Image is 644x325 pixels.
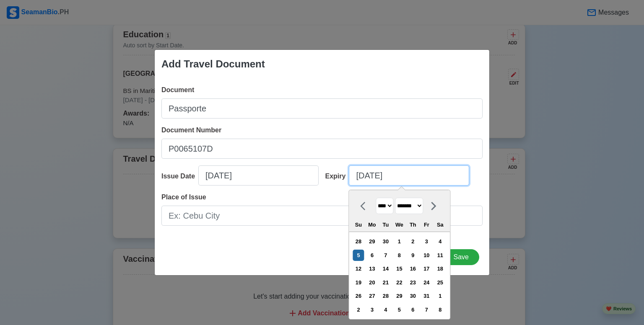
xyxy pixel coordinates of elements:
[421,236,432,247] div: Choose Friday, October 3rd, 2025
[366,219,378,230] div: Mo
[394,236,405,247] div: Choose Wednesday, October 1st, 2025
[325,171,349,181] div: Expiry
[380,250,391,261] div: Choose Tuesday, October 7th, 2025
[434,263,446,274] div: Choose Saturday, October 18th, 2025
[353,250,364,261] div: Choose Sunday, October 5th, 2025
[443,249,479,265] button: Save
[394,263,405,274] div: Choose Wednesday, October 15th, 2025
[394,290,405,302] div: Choose Wednesday, October 29th, 2025
[380,236,391,247] div: Choose Tuesday, September 30th, 2025
[353,263,364,274] div: Choose Sunday, October 12th, 2025
[366,236,378,247] div: Choose Monday, September 29th, 2025
[434,304,446,315] div: Choose Saturday, November 8th, 2025
[380,304,391,315] div: Choose Tuesday, November 4th, 2025
[407,263,418,274] div: Choose Thursday, October 16th, 2025
[353,219,364,230] div: Su
[421,290,432,302] div: Choose Friday, October 31st, 2025
[366,290,378,302] div: Choose Monday, October 27th, 2025
[421,263,432,274] div: Choose Friday, October 17th, 2025
[161,98,483,119] input: Ex: Passport
[353,290,364,302] div: Choose Sunday, October 26th, 2025
[434,236,446,247] div: Choose Saturday, October 4th, 2025
[380,219,391,230] div: Tu
[434,219,446,230] div: Sa
[407,304,418,315] div: Choose Thursday, November 6th, 2025
[394,277,405,288] div: Choose Wednesday, October 22nd, 2025
[161,193,206,201] span: Place of Issue
[353,277,364,288] div: Choose Sunday, October 19th, 2025
[407,250,418,261] div: Choose Thursday, October 9th, 2025
[394,219,405,230] div: We
[161,57,265,72] div: Add Travel Document
[353,236,364,247] div: Choose Sunday, September 28th, 2025
[161,86,194,93] span: Document
[407,277,418,288] div: Choose Thursday, October 23rd, 2025
[366,304,378,315] div: Choose Monday, November 3rd, 2025
[366,263,378,274] div: Choose Monday, October 13th, 2025
[161,171,198,181] div: Issue Date
[161,139,483,159] input: Ex: P12345678B
[434,250,446,261] div: Choose Saturday, October 11th, 2025
[351,235,447,317] div: month 2025-10
[407,219,418,230] div: Th
[380,263,391,274] div: Choose Tuesday, October 14th, 2025
[380,277,391,288] div: Choose Tuesday, October 21st, 2025
[366,277,378,288] div: Choose Monday, October 20th, 2025
[407,236,418,247] div: Choose Thursday, October 2nd, 2025
[161,126,221,134] span: Document Number
[407,290,418,302] div: Choose Thursday, October 30th, 2025
[434,277,446,288] div: Choose Saturday, October 25th, 2025
[353,304,364,315] div: Choose Sunday, November 2nd, 2025
[421,304,432,315] div: Choose Friday, November 7th, 2025
[434,290,446,302] div: Choose Saturday, November 1st, 2025
[380,290,391,302] div: Choose Tuesday, October 28th, 2025
[161,206,483,226] input: Ex: Cebu City
[366,250,378,261] div: Choose Monday, October 6th, 2025
[421,250,432,261] div: Choose Friday, October 10th, 2025
[421,277,432,288] div: Choose Friday, October 24th, 2025
[421,219,432,230] div: Fr
[394,250,405,261] div: Choose Wednesday, October 8th, 2025
[394,304,405,315] div: Choose Wednesday, November 5th, 2025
